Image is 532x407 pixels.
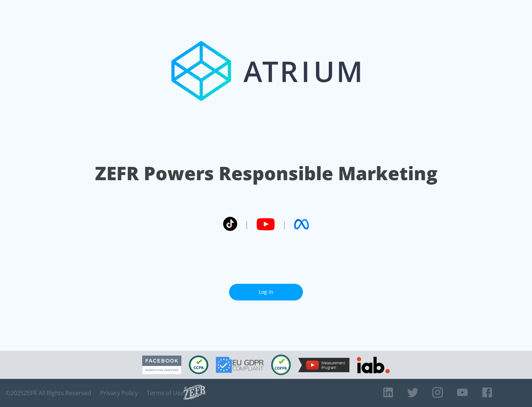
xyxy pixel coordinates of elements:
img: COPPA Compliant [271,354,291,375]
img: GDPR Compliant [216,357,264,373]
a: Privacy Policy [100,389,138,397]
span: | [245,219,249,230]
img: CCPA Compliant [189,356,208,374]
img: IAB [357,357,390,373]
span: | [282,219,287,230]
a: Terms of Use [147,389,184,397]
h1: ZEFR Powers Responsible Marketing [95,161,437,186]
img: Facebook Marketing Partner [142,356,181,374]
a: Log In [229,284,303,300]
img: YouTube Measurement Program [298,358,349,372]
span: © 2025 ZEFR All Rights Reserved [6,389,91,397]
